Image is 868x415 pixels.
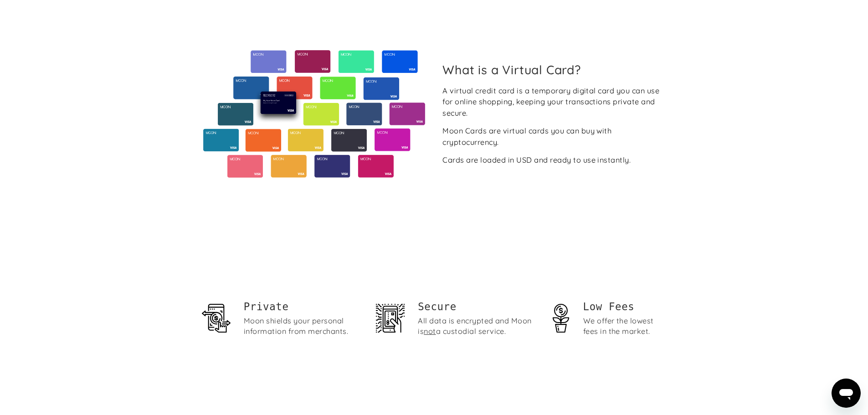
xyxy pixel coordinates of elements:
h1: Low Fees [583,300,667,314]
div: Cards are loaded in USD and ready to use instantly. [442,154,631,166]
div: Moon shields your personal information from merchants. [244,316,361,337]
h2: Secure [418,300,535,314]
img: Privacy [202,304,231,333]
iframe: Botón para iniciar la ventana de mensajería [832,379,861,408]
span: not [424,327,436,336]
div: We offer the lowest fees in the market. [583,316,667,337]
img: Security [376,304,405,333]
h1: Private [244,300,361,314]
img: Virtual cards from Moon [202,50,426,178]
div: All data is encrypted and Moon is a custodial service. [418,316,535,337]
img: Money stewardship [546,304,575,333]
h2: What is a Virtual Card? [442,62,665,77]
div: A virtual credit card is a temporary digital card you can use for online shopping, keeping your t... [442,85,665,119]
div: Moon Cards are virtual cards you can buy with cryptocurrency. [442,125,665,148]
